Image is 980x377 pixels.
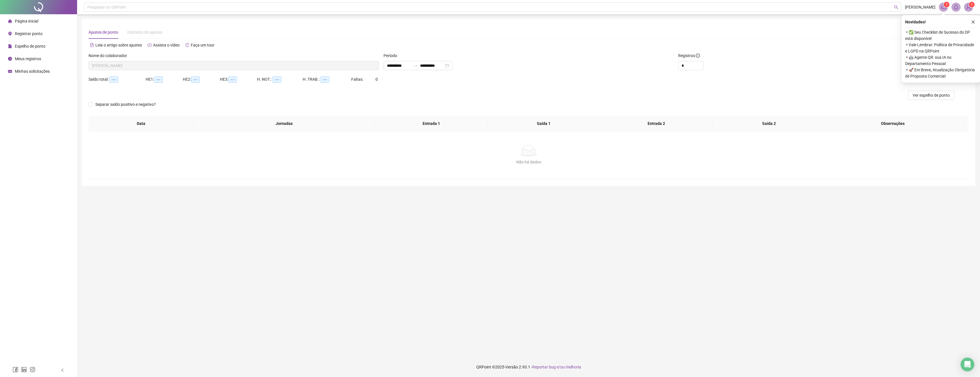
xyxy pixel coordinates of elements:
[89,30,118,35] span: Ajustes de ponto
[146,76,183,83] div: HE 1:
[8,69,12,73] span: schedule
[15,44,45,48] span: Espelho de ponto
[95,43,142,47] span: Leia o artigo sobre ajustes
[154,76,163,83] span: --:--
[148,43,152,47] span: youtube
[77,357,980,377] footer: QRPoint © 2025 - 2.93.1 -
[953,5,959,10] span: bell
[61,368,65,372] span: left
[194,116,375,131] th: Jornadas
[413,63,418,68] span: swap-right
[21,367,27,372] span: linkedin
[941,5,946,10] span: notification
[713,116,825,131] th: Saída 2
[89,76,146,83] div: Saldo total:
[944,2,949,7] sup: 1
[191,76,200,83] span: --:--
[8,57,12,61] span: clock-circle
[826,120,960,127] span: Observações
[375,116,487,131] th: Entrada 1
[90,43,94,47] span: file-text
[8,32,12,36] span: environment
[600,116,713,131] th: Entrada 2
[30,367,35,372] span: instagram
[905,19,926,25] span: Novidades !
[964,3,973,11] img: 81246
[93,101,158,108] span: Separar saldo positivo e negativo?
[15,31,43,36] span: Registrar ponto
[320,76,329,83] span: --:--
[303,76,351,83] div: H. TRAB.:
[220,76,257,83] div: HE 3:
[15,69,50,74] span: Minhas solicitações
[127,30,162,35] span: Histórico de ajustes
[905,4,935,10] span: [PERSON_NAME]
[183,76,220,83] div: HE 2:
[8,44,12,48] span: file
[92,61,375,70] span: NUNO MIGUEL REIS PINHO
[185,43,189,47] span: history
[532,365,581,369] span: Reportar bug e/ou melhoria
[89,52,131,59] label: Nome do colaborador
[109,76,118,83] span: --:--
[894,5,898,9] span: search
[905,42,977,54] span: ⚬ Vale Lembrar: Política de Privacidade e LGPD na QRPoint
[905,29,977,42] span: ⚬ ✅ Seu Checklist de Sucesso do DP está disponível
[153,43,180,47] span: Assista o vídeo
[946,3,948,7] span: 1
[191,43,214,47] span: Faça um tour
[413,63,418,68] span: to
[678,52,700,59] span: Registros
[487,116,600,131] th: Saída 1
[272,76,281,83] span: --:--
[908,91,954,100] button: Ver espelho de ponto
[15,19,38,23] span: Página inicial
[375,77,378,82] span: 0
[696,54,700,58] span: info-circle
[89,116,194,131] th: Data
[383,52,401,59] label: Período
[257,76,303,83] div: H. NOT.:
[913,92,950,98] span: Ver espelho de ponto
[905,67,977,79] span: ⚬ 🚀 Em Breve, Atualização Obrigatória de Proposta Comercial
[971,20,975,24] span: close
[505,365,518,369] span: Versão
[13,367,18,372] span: facebook
[971,3,973,7] span: 1
[95,159,962,165] div: Não há dados
[961,358,974,371] div: Open Intercom Messenger
[969,2,975,7] sup: Atualize o seu contato no menu Meus Dados
[905,54,977,67] span: ⚬ 🤖 Agente QR: sua IA no Departamento Pessoal
[8,19,12,23] span: home
[821,116,964,131] th: Observações
[15,56,41,61] span: Meus registros
[351,77,364,82] span: Faltas:
[228,76,237,83] span: --:--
